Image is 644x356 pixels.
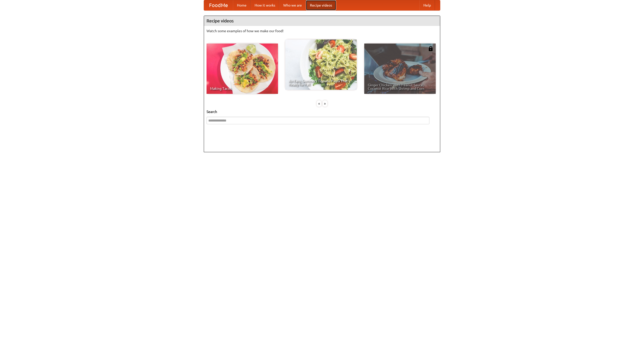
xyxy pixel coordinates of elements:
h4: Recipe videos [204,16,440,26]
a: FoodMe [204,0,233,10]
a: Recipe videos [306,0,336,10]
a: Making Tacos [207,44,278,94]
div: » [323,100,327,107]
a: Home [233,0,251,10]
span: An Easy, Summery Tomato Pasta That's Ready for Fall [289,79,353,86]
a: Help [419,0,435,10]
a: Who we are [279,0,306,10]
h5: Search [207,109,437,114]
img: 483408.png [428,46,433,51]
div: « [317,100,321,107]
span: Making Tacos [210,87,274,90]
p: Watch some examples of how we make our food! [207,28,437,33]
a: An Easy, Summery Tomato Pasta That's Ready for Fall [285,39,357,90]
a: How it works [251,0,279,10]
